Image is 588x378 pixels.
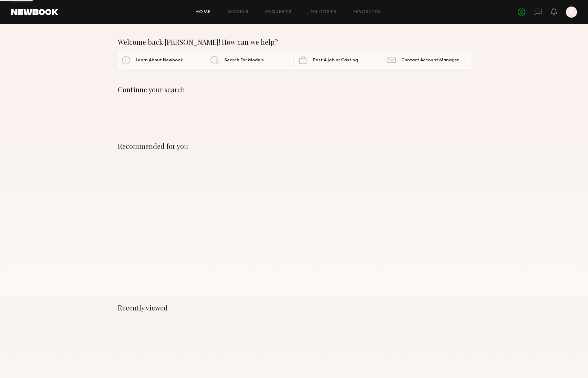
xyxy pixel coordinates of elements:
[118,38,471,46] div: Welcome back [PERSON_NAME]! How can we help?
[353,10,381,14] a: Favorites
[265,10,292,14] a: Requests
[136,58,183,63] span: Learn About Newbook
[313,58,358,63] span: Post A Job or Casting
[566,7,577,18] a: A
[295,52,382,69] a: Post A Job or Casting
[383,52,470,69] a: Contact Account Manager
[401,58,459,63] span: Contact Account Manager
[118,85,471,94] div: Continue your search
[118,52,205,69] a: Learn About Newbook
[224,58,264,63] span: Search For Models
[206,52,293,69] a: Search For Models
[308,10,337,14] a: Job Posts
[228,10,249,14] a: Models
[118,304,471,312] div: Recently viewed
[118,142,471,150] div: Recommended for you
[196,10,211,14] a: Home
